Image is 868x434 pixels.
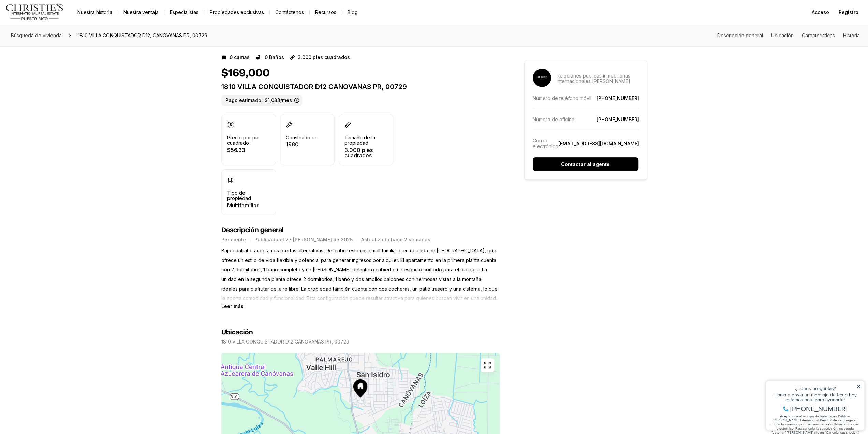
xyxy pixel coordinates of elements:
[164,8,204,17] a: Especialistas
[558,141,639,146] a: [EMAIL_ADDRESS][DOMAIN_NAME]
[227,202,259,209] font: Multifamiliar
[254,237,353,242] font: Publicado el 27 [PERSON_NAME] de 2025
[275,9,304,15] font: Contáctenos
[342,8,363,17] a: Blog
[5,4,64,20] img: logo
[118,8,164,17] a: Nuestra ventaja
[843,32,860,38] a: Saltar a: Historial
[348,9,358,15] font: Blog
[227,146,245,153] font: $56.33
[812,9,829,15] font: Acceso
[533,95,591,101] font: Número de teléfono móvil
[230,54,250,60] font: 0 camas
[533,157,638,171] button: Contactar al agente
[225,97,263,103] font: Pago estimado:
[808,5,833,19] button: Acceso
[204,8,269,17] a: Propiedades exclusivas
[72,8,118,17] a: Nuestra historia
[717,33,860,38] nav: Menú de la sección de la página
[533,138,558,149] font: Correo electrónico
[221,303,244,309] button: Leer más
[839,9,858,15] font: Registro
[170,9,198,15] font: Especialistas
[32,14,73,21] font: ¿Tienes preguntas?
[835,5,863,19] button: Registro
[557,73,630,84] font: Relaciones públicas inmobiliarias internacionales [PERSON_NAME]
[265,54,284,60] font: 0 Baños
[221,329,253,336] font: Ubicación
[221,339,349,345] font: 1810 VILLA CONQUISTADOR D12 CANOVANAS PR, 00729
[227,190,251,201] font: Tipo de propiedad
[221,68,270,79] font: $169,000
[561,161,610,167] font: Contactar al agente
[286,135,318,140] font: Construido en
[315,9,336,15] font: Recursos
[11,32,62,38] font: Búsqueda de vivienda
[265,97,292,103] font: $1,033/mes
[123,9,159,15] font: Nuestra ventaja
[286,141,299,148] font: 1980
[298,54,350,60] font: 3.000 pies cuadrados
[533,116,574,122] font: Número de oficina
[344,135,375,146] font: Tamaño de la propiedad
[221,248,500,330] font: Bajo contrato, aceptamos ofertas alternativas. Descubra esta casa multifamiliar bien ubicada en [...
[77,9,112,15] font: Nuestra historia
[802,32,835,38] font: Características
[28,33,85,43] font: [PHONE_NUMBER]
[270,8,309,17] button: Contáctenos
[227,135,260,146] font: Precio por pie cuadrado
[771,32,794,38] a: Saltar a: Ubicación
[361,237,430,242] font: Actualizado hace 2 semanas
[717,32,763,38] a: Saltar a: Descripción general
[8,30,64,41] a: Búsqueda de vivienda
[221,83,407,91] font: 1810 VILLA CONQUISTADOR D12 CANOVANAS PR, 00729
[210,9,264,15] font: Propiedades exclusivas
[597,116,639,122] a: [PHONE_NUMBER]
[717,32,763,38] font: Descripción general
[9,43,97,64] font: Acepto que el equipo de Relaciones Públicas [PERSON_NAME] International Real Estate se ponga en c...
[221,227,284,234] font: Descripción general
[843,32,860,38] font: Historia
[597,95,639,101] a: [PHONE_NUMBER]
[221,237,246,242] font: Pendiente
[11,21,95,32] font: ¡Llama o envía un mensaje de texto hoy, estamos aquí para ayudarte!
[344,146,373,159] font: 3.000 pies cuadrados
[802,32,835,38] a: Saltar a: Características
[310,8,342,17] a: Recursos
[78,32,207,38] font: 1810 VILLA CONQUISTADOR D12, CANOVANAS PR, 00729
[771,32,794,38] font: Ubicación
